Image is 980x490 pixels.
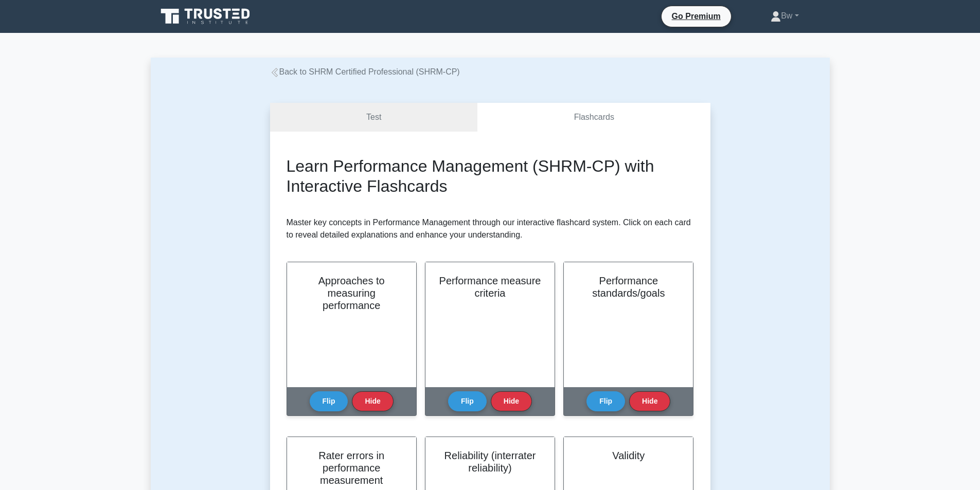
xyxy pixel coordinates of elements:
a: Bw [746,6,823,26]
button: Flip [448,391,487,411]
button: Hide [491,391,532,411]
p: Master key concepts in Performance Management through our interactive flashcard system. Click on ... [287,216,694,241]
a: Back to SHRM Certified Professional (SHRM-CP) [270,67,460,76]
a: Go Premium [666,10,727,23]
h2: Learn Performance Management (SHRM-CP) with Interactive Flashcards [287,156,694,196]
h2: Performance standards/goals [576,275,681,299]
h2: Validity [576,449,681,462]
button: Flip [310,391,348,411]
button: Hide [629,391,670,411]
button: Hide [352,391,393,411]
a: Flashcards [477,103,710,132]
h2: Approaches to measuring performance [299,275,404,312]
button: Flip [586,391,625,411]
h2: Performance measure criteria [438,275,542,299]
h2: Rater errors in performance measurement [299,449,404,486]
h2: Reliability (interrater reliability) [438,449,542,474]
a: Test [270,103,478,132]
